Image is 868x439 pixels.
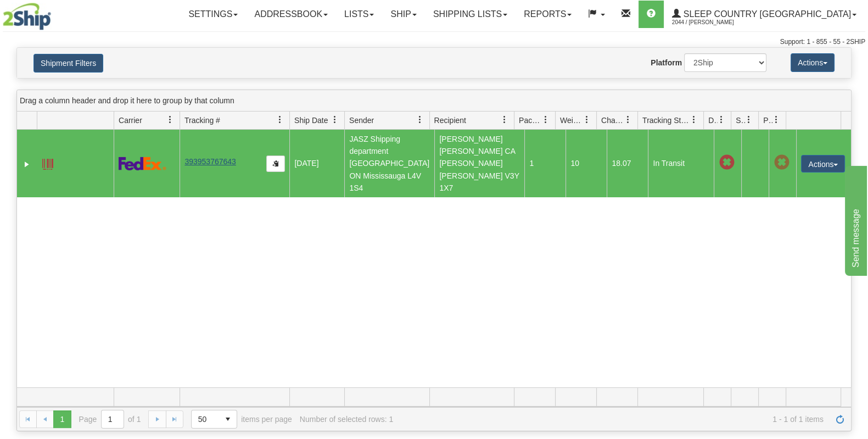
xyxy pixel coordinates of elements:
[495,110,514,129] a: Recipient filter column settings
[53,410,71,428] span: Page 1
[344,130,434,197] td: JASZ Shipping department [GEOGRAPHIC_DATA] ON Mississauga L4V 1S4
[712,110,731,129] a: Delivery Status filter column settings
[336,1,382,28] a: Lists
[184,157,236,166] a: 393953767643
[524,130,565,197] td: 1
[774,155,789,170] span: Pickup Not Assigned
[425,1,516,28] a: Shipping lists
[17,90,851,112] div: grid grouping header
[191,410,292,429] span: items per page
[300,415,393,424] div: Number of selected rows: 1
[740,110,758,129] a: Shipment Issues filter column settings
[736,115,745,126] span: Shipment Issues
[271,110,289,129] a: Tracking # filter column settings
[791,53,835,72] button: Actions
[294,115,328,126] span: Ship Date
[685,110,703,129] a: Tracking Status filter column settings
[42,154,53,171] a: Label
[434,130,524,197] td: [PERSON_NAME] [PERSON_NAME] CA [PERSON_NAME] [PERSON_NAME] V3Y 1X7
[180,1,246,28] a: Settings
[411,110,429,129] a: Sender filter column settings
[161,110,180,129] a: Carrier filter column settings
[672,17,754,28] span: 2044 / [PERSON_NAME]
[843,163,867,275] iframe: chat widget
[349,115,374,126] span: Sender
[831,410,849,428] a: Refresh
[607,130,648,197] td: 18.07
[536,110,555,129] a: Packages filter column settings
[184,115,220,126] span: Tracking #
[578,110,596,129] a: Weight filter column settings
[266,155,285,172] button: Copy to clipboard
[21,159,32,170] a: Expand
[565,130,607,197] td: 10
[560,115,583,126] span: Weight
[434,115,466,126] span: Recipient
[3,37,865,47] div: Support: 1 - 855 - 55 - 2SHIP
[681,9,851,19] span: Sleep Country [GEOGRAPHIC_DATA]
[33,54,103,73] button: Shipment Filters
[619,110,637,129] a: Charge filter column settings
[3,3,51,30] img: logo2044.jpg
[642,115,690,126] span: Tracking Status
[719,155,734,170] span: Late
[767,110,786,129] a: Pickup Status filter column settings
[648,130,714,197] td: In Transit
[708,115,718,126] span: Delivery Status
[763,115,772,126] span: Pickup Status
[246,1,336,28] a: Addressbook
[519,115,542,126] span: Packages
[382,1,424,28] a: Ship
[801,155,845,173] button: Actions
[601,115,624,126] span: Charge
[119,157,166,170] img: 2 - FedEx Express®
[102,410,124,428] input: Page 1
[651,57,682,68] label: Platform
[191,410,237,429] span: Page sizes drop down
[198,414,212,425] span: 50
[79,410,141,429] span: Page of 1
[401,415,824,424] span: 1 - 1 of 1 items
[219,410,237,428] span: select
[516,1,580,28] a: Reports
[664,1,865,28] a: Sleep Country [GEOGRAPHIC_DATA] 2044 / [PERSON_NAME]
[8,7,102,20] div: Send message
[326,110,344,129] a: Ship Date filter column settings
[119,115,142,126] span: Carrier
[289,130,344,197] td: [DATE]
